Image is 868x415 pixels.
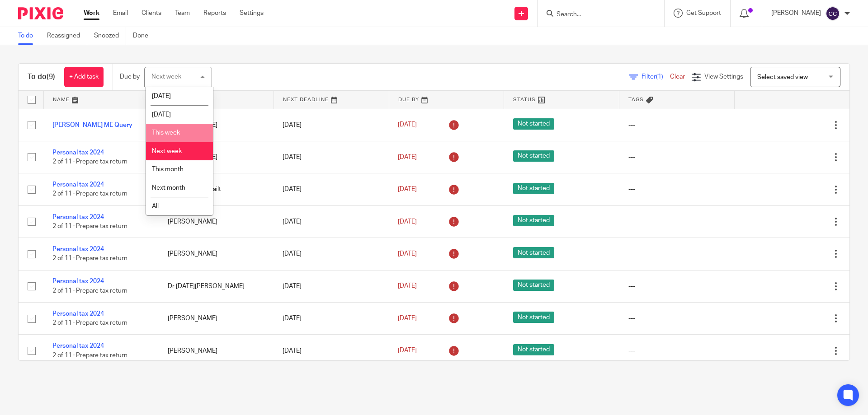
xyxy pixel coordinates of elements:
a: Reassigned [47,27,87,45]
span: This month [152,166,184,173]
span: [DATE] [398,154,417,160]
div: --- [628,185,726,194]
td: [PERSON_NAME] [159,335,274,367]
span: Next month [152,185,185,191]
span: Not started [513,280,554,291]
h1: To do [28,72,55,82]
span: [DATE] [398,186,417,192]
span: Get Support [686,10,721,16]
span: 2 of 11 · Prepare tax return [52,223,127,229]
span: 2 of 11 · Prepare tax return [52,352,127,359]
td: [DATE] [274,270,389,302]
a: Clients [142,9,161,18]
img: svg%3E [826,6,840,21]
span: [DATE] [398,347,417,354]
a: Team [175,9,190,18]
a: Clear [670,74,685,80]
span: Tags [628,97,644,102]
span: (9) [47,73,55,80]
span: Not started [513,344,554,355]
a: Personal tax 2024 [52,214,104,220]
td: [DATE] [274,205,389,238]
td: Nuala Nic Ghearailt [159,173,274,205]
td: [DATE] [274,335,389,367]
span: Select saved view [757,74,808,80]
span: 2 of 11 · Prepare tax return [52,320,127,326]
div: --- [628,282,726,291]
span: View Settings [704,74,743,80]
div: Next week [151,74,181,80]
div: --- [628,249,726,258]
td: [PERSON_NAME] [159,109,274,141]
a: To do [18,27,40,45]
span: Not started [513,183,554,194]
span: Not started [513,312,554,323]
td: [PERSON_NAME] [159,205,274,238]
img: Pixie [18,7,63,19]
span: Not started [513,150,554,162]
a: Work [84,9,99,18]
td: [DATE] [274,238,389,270]
a: + Add task [64,67,104,87]
span: 2 of 11 · Prepare tax return [52,256,127,262]
a: Personal tax 2024 [52,311,104,317]
div: --- [628,121,726,130]
td: [PERSON_NAME] [159,303,274,335]
a: Personal tax 2024 [52,182,104,188]
div: --- [628,217,726,226]
span: Not started [513,215,554,226]
span: [DATE] [398,315,417,322]
span: Not started [513,118,554,130]
td: [DATE] [274,303,389,335]
span: [DATE] [398,251,417,257]
input: Search [556,11,637,19]
span: 2 of 11 · Prepare tax return [52,288,127,294]
a: Personal tax 2024 [52,149,104,156]
td: [DATE] [274,109,389,141]
span: All [152,203,159,210]
a: Personal tax 2024 [52,278,104,284]
div: --- [628,346,726,355]
div: --- [628,314,726,323]
span: [DATE] [398,122,417,128]
div: --- [628,153,726,162]
td: [PERSON_NAME] [159,141,274,173]
td: [DATE] [274,141,389,173]
span: [DATE] [398,283,417,289]
span: [DATE] [398,219,417,225]
span: Not started [513,247,554,258]
span: (1) [656,74,663,80]
td: [DATE] [274,173,389,205]
span: [DATE] [152,93,171,99]
a: Snoozed [94,27,126,45]
a: Personal tax 2024 [52,343,104,349]
span: This week [152,130,180,136]
a: Reports [203,9,226,18]
p: [PERSON_NAME] [771,9,821,18]
p: Due by [120,72,140,81]
span: Filter [642,74,670,80]
a: Personal tax 2024 [52,246,104,252]
span: Next week [152,148,182,154]
span: 2 of 11 · Prepare tax return [52,159,127,165]
a: Settings [240,9,264,18]
span: [DATE] [152,112,171,118]
a: [PERSON_NAME] ME Query [52,122,132,128]
td: Dr [DATE][PERSON_NAME] [159,270,274,302]
td: [PERSON_NAME] [159,238,274,270]
a: Done [133,27,155,45]
a: Email [113,9,128,18]
span: 2 of 11 · Prepare tax return [52,191,127,197]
